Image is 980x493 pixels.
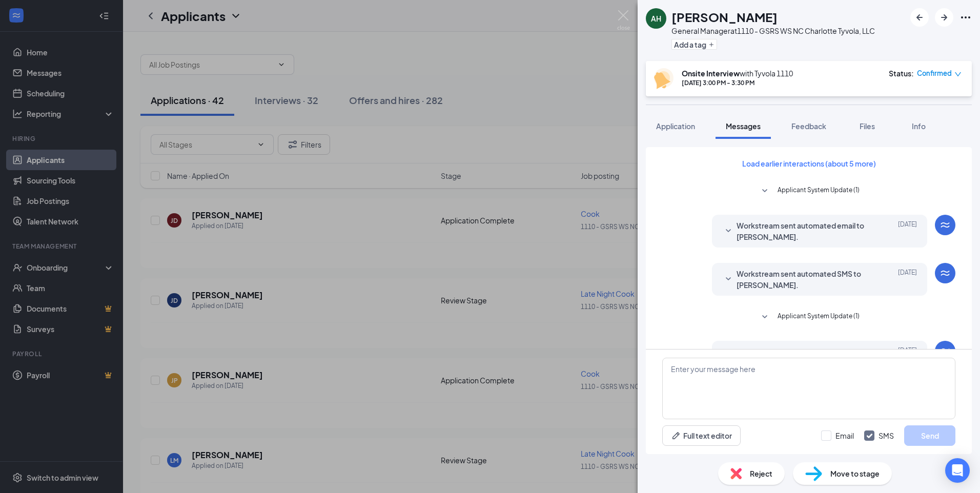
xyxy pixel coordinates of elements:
[939,219,951,231] svg: WorkstreamLogo
[938,11,950,24] svg: ArrowRight
[939,345,951,357] svg: WorkstreamLogo
[945,458,970,483] div: Open Intercom Messenger
[671,430,681,441] svg: Pen
[651,13,661,24] div: AH
[910,8,929,27] button: ArrowLeftNew
[682,78,793,87] div: [DATE] 3:00 PM - 3:30 PM
[778,185,860,197] span: Applicant System Update (1)
[935,8,953,27] button: ArrowRight
[889,68,914,78] div: Status :
[671,8,778,26] h1: [PERSON_NAME]
[939,267,951,279] svg: WorkstreamLogo
[759,311,771,323] svg: SmallChevronDown
[917,68,952,78] span: Confirmed
[759,185,860,197] button: SmallChevronDownApplicant System Update (1)
[671,26,875,36] div: General Manager at 1110 - GSRS WS NC Charlotte Tyvola, LLC
[791,121,826,131] span: Feedback
[671,39,717,50] button: PlusAdd a tag
[726,121,761,131] span: Messages
[750,468,772,479] span: Reject
[722,273,734,285] svg: SmallChevronDown
[912,121,926,131] span: Info
[830,468,880,479] span: Move to stage
[737,268,871,291] span: Workstream sent automated SMS to [PERSON_NAME].
[778,311,860,323] span: Applicant System Update (1)
[722,225,734,237] svg: SmallChevronDown
[913,11,926,24] svg: ArrowLeftNew
[898,268,917,291] span: [DATE]
[682,69,740,78] b: Onsite Interview
[682,68,793,78] div: with Tyvola 1110
[733,155,885,172] button: Load earlier interactions (about 5 more)
[898,220,917,242] span: [DATE]
[904,425,955,446] button: Send
[737,346,871,368] span: Workstream sent automated email to [PERSON_NAME].
[898,346,917,368] span: [DATE]
[662,425,741,446] button: Full text editorPen
[759,311,860,323] button: SmallChevronDownApplicant System Update (1)
[737,220,871,242] span: Workstream sent automated email to [PERSON_NAME].
[656,121,695,131] span: Application
[759,185,771,197] svg: SmallChevronDown
[954,71,962,78] span: down
[860,121,875,131] span: Files
[959,11,972,24] svg: Ellipses
[708,42,714,48] svg: Plus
